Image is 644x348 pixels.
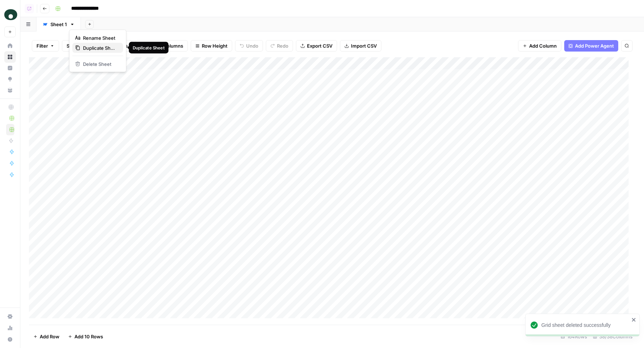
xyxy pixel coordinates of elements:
[135,40,188,52] button: Freeze Columns
[4,8,17,21] img: Oyster Logo
[64,331,107,342] button: Add 10 Rows
[191,40,232,52] button: Row Height
[518,40,561,52] button: Add Column
[40,333,59,340] span: Add Row
[4,40,16,52] a: Home
[529,42,557,49] span: Add Column
[4,6,16,24] button: Workspace: Oyster
[296,40,337,52] button: Export CSV
[62,40,87,52] button: Sort
[351,42,377,49] span: Import CSV
[83,44,117,52] span: Duplicate Sheet
[29,331,64,342] button: Add Row
[340,40,381,52] button: Import CSV
[83,34,117,42] span: Rename Sheet
[36,42,48,49] span: Filter
[307,42,332,49] span: Export CSV
[202,42,228,49] span: Row Height
[631,317,636,323] button: close
[277,42,288,49] span: Redo
[246,42,258,49] span: Undo
[235,40,263,52] button: Undo
[32,40,59,52] button: Filter
[564,40,618,52] button: Add Power Agent
[67,42,76,49] span: Sort
[266,40,293,52] button: Redo
[74,333,103,340] span: Add 10 Rows
[590,331,635,342] div: 38/38 Columns
[4,322,16,334] a: Usage
[132,44,164,51] div: Duplicate Sheet
[4,334,16,345] button: Help + Support
[4,51,16,63] a: Browse
[4,73,16,85] a: Opportunities
[50,21,67,28] div: Sheet 1
[83,61,117,68] span: Delete Sheet
[541,322,629,329] div: Grid sheet deleted successfully
[36,17,81,32] a: Sheet 1
[575,42,614,49] span: Add Power Agent
[4,84,16,96] a: Your Data
[4,62,16,74] a: Insights
[4,311,16,322] a: Settings
[558,331,590,342] div: 164 Rows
